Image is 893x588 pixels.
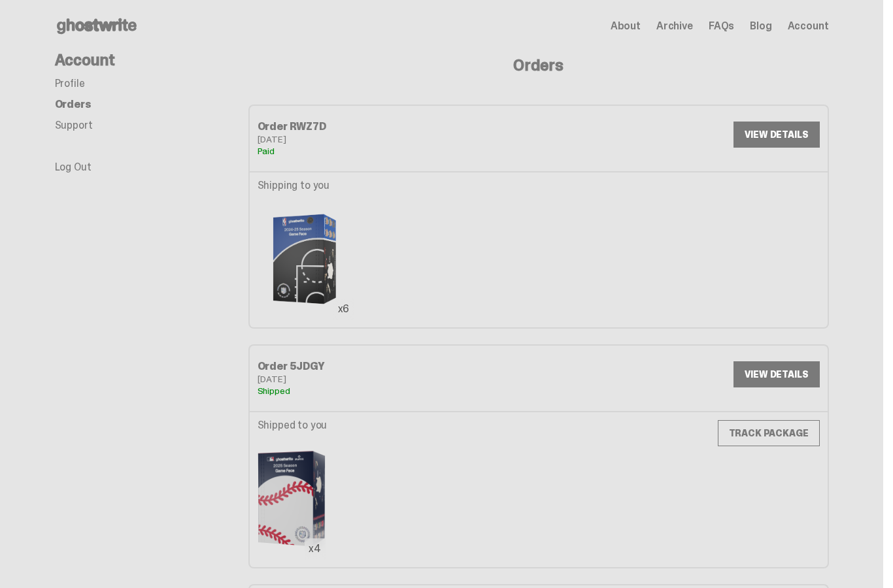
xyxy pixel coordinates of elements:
p: Shipping to you [258,180,354,191]
a: Account [788,21,829,31]
div: [DATE] [258,135,539,144]
div: x4 [305,538,326,559]
h4: Account [55,52,248,68]
p: Shipped to you [258,420,328,431]
a: Support [55,118,93,132]
div: x6 [333,299,354,319]
a: VIEW DETAILS [733,361,819,387]
div: [DATE] [258,374,539,384]
div: Order 5JDGY [258,361,539,372]
a: VIEW DETAILS [733,122,819,148]
a: About [611,21,641,31]
a: Orders [55,97,92,111]
a: Log Out [55,160,92,174]
div: Shipped [258,386,539,395]
div: Order RWZ7D [258,122,539,132]
a: TRACK PACKAGE [718,420,820,446]
h4: Orders [248,57,829,73]
a: Archive [656,21,693,31]
a: Profile [55,76,85,90]
div: Paid [258,146,539,155]
a: Blog [750,21,771,31]
a: FAQs [709,21,734,31]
